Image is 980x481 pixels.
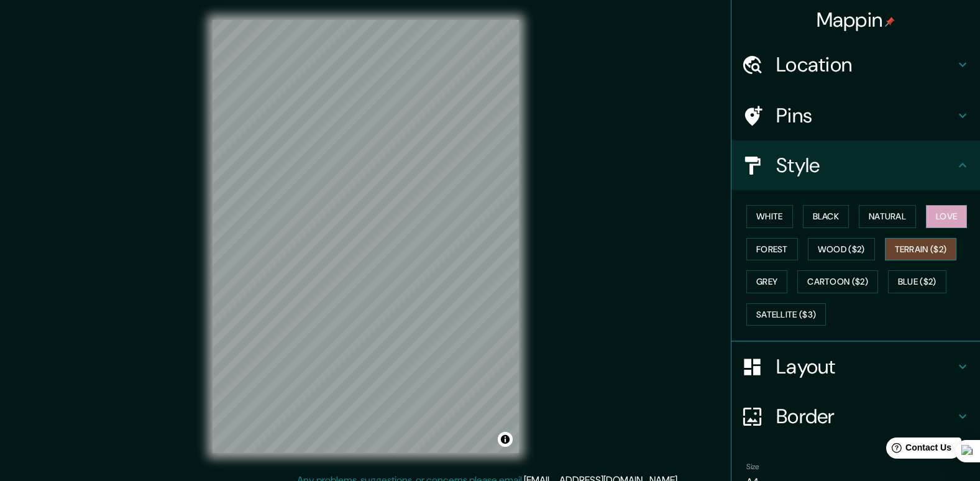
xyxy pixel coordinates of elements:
h4: Border [776,404,955,429]
button: Satellite ($3) [746,303,826,326]
button: Wood ($2) [808,238,875,261]
button: Blue ($2) [888,270,946,293]
div: Pins [731,91,980,140]
button: Cartoon ($2) [797,270,878,293]
button: Toggle attribution [498,432,513,447]
button: Forest [746,238,798,261]
button: White [746,205,793,228]
button: Grey [746,270,787,293]
h4: Style [776,153,955,178]
label: Size [746,462,759,472]
h4: Pins [776,103,955,128]
div: Style [731,140,980,190]
h4: Mappin [817,7,895,32]
button: Black [803,205,849,228]
button: Natural [859,205,916,228]
div: Layout [731,342,980,392]
img: pin-icon.png [885,17,895,27]
button: Terrain ($2) [885,238,957,261]
canvas: Map [213,20,519,453]
div: Border [731,392,980,441]
h4: Location [776,52,955,77]
iframe: Help widget launcher [869,433,966,467]
button: Love [926,205,967,228]
h4: Layout [776,354,955,379]
div: Location [731,40,980,89]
